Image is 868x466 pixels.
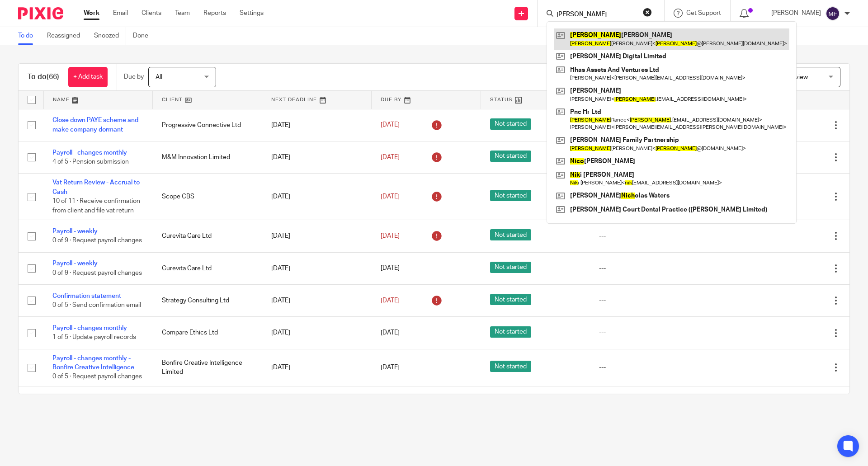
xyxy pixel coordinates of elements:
td: [DATE] [262,141,372,173]
td: Bonfire Creative Intelligence Limited [153,349,262,386]
span: 10 of 11 · Receive confirmation from client and file vat return [52,198,140,214]
td: [DATE] [262,284,372,316]
span: Not started [490,262,531,273]
a: Vat Return Review - Accrual to Cash [52,179,140,195]
a: Payroll - weekly [52,228,98,235]
span: [DATE] [381,154,400,160]
a: Clients [142,9,161,18]
td: [PERSON_NAME] Roofing Limited [153,386,262,419]
span: 1 of 5 · Update payroll records [52,334,136,341]
a: Snoozed [94,27,126,45]
span: [DATE] [381,364,400,371]
span: [DATE] [381,193,400,200]
a: Done [133,27,155,45]
p: Due by [124,72,144,81]
td: M&M Innovation Limited [153,141,262,173]
span: [DATE] [381,297,400,304]
div: --- [599,296,731,305]
td: [DATE] [262,252,372,284]
span: 0 of 5 · Request payroll changes [52,374,142,380]
td: [DATE] [262,109,372,141]
a: Close down PAYE scheme and make company dormant [52,117,138,132]
td: [DATE] [262,220,372,252]
span: [DATE] [381,233,400,239]
a: Team [175,9,190,18]
span: Not started [490,118,531,130]
span: Not started [490,361,531,372]
span: 0 of 5 · Send confirmation email [52,302,141,308]
td: [DATE] [262,349,372,386]
td: [DATE] [262,317,372,349]
td: Curevita Care Ltd [153,252,262,284]
span: All [156,74,162,80]
img: svg%3E [826,6,840,21]
a: Reports [203,9,226,18]
a: Payroll - changes monthly - Bonfire Creative Intelligence [52,355,134,371]
a: Email [113,9,128,18]
span: 0 of 9 · Request payroll changes [52,270,142,276]
span: [DATE] [381,330,400,336]
p: [PERSON_NAME] [771,9,821,18]
a: To do [18,27,40,45]
span: 0 of 9 · Request payroll changes [52,237,142,244]
span: Not started [490,229,531,240]
div: --- [599,264,731,273]
div: --- [599,328,731,337]
span: Not started [490,326,531,338]
span: (66) [47,73,59,80]
td: Strategy Consulting Ltd [153,284,262,316]
td: Curevita Care Ltd [153,220,262,252]
td: Scope CBS [153,174,262,220]
td: Progressive Connective Ltd [153,109,262,141]
button: Clear [643,8,652,17]
td: [DATE] [262,174,372,220]
span: [DATE] [381,265,400,272]
span: Not started [490,151,531,162]
a: Settings [240,9,264,18]
span: Get Support [686,10,721,16]
h1: To do [28,72,59,82]
span: [DATE] [381,122,400,128]
a: Payroll - weekly [52,260,98,267]
td: [DATE] [262,386,372,419]
a: Reassigned [47,27,87,45]
a: + Add task [68,67,108,87]
span: Not started [490,294,531,305]
span: 4 of 5 · Pension submission [52,159,129,165]
a: Payroll - changes monthly [52,150,127,156]
td: Compare Ethics Ltd [153,317,262,349]
input: Search [556,11,637,19]
a: Work [84,9,99,18]
img: Pixie [18,7,63,19]
div: --- [599,231,731,240]
div: --- [599,363,731,372]
a: Payroll - changes monthly [52,325,127,331]
a: Confirmation statement [52,293,121,299]
span: Not started [490,190,531,201]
